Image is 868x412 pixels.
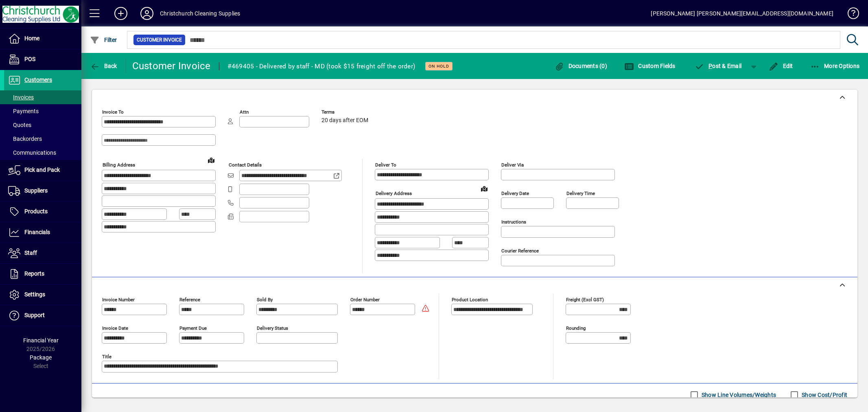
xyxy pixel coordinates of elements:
span: ost & Email [695,63,742,69]
span: Quotes [8,122,31,128]
mat-label: Invoice To [102,109,124,115]
a: Staff [4,243,81,263]
span: Package [30,354,52,361]
mat-label: Sold by [257,297,273,302]
a: Pick and Pack [4,160,81,180]
mat-label: Instructions [501,219,526,225]
div: #469405 - Delivered by staff - MD (took $15 freight off the order) [227,60,415,73]
span: Filter [90,37,117,43]
span: Pick and Pack [24,167,60,173]
a: Invoices [4,90,81,104]
span: Documents (0) [554,63,607,69]
span: Products [24,208,48,215]
label: Show Line Volumes/Weights [700,391,776,399]
a: Suppliers [4,181,81,201]
span: Financial Year [23,337,59,344]
a: Knowledge Base [842,2,858,28]
a: Financials [4,222,81,243]
mat-label: Deliver To [375,162,396,168]
a: Settings [4,285,81,305]
span: Customer Invoice [137,36,182,44]
span: Financials [24,229,50,235]
a: Backorders [4,132,81,146]
mat-label: Product location [452,297,488,302]
mat-label: Freight (excl GST) [566,297,604,302]
span: Communications [8,149,56,156]
span: Support [24,312,45,318]
span: 20 days after EOM [321,117,368,124]
span: On hold [429,64,449,69]
mat-label: Courier Reference [501,248,539,254]
button: More Options [808,59,862,73]
label: Show Cost/Profit [800,391,847,399]
button: Post & Email [691,59,746,73]
button: Back [88,59,119,73]
span: Customers [24,77,52,83]
span: Payments [8,108,39,114]
span: Suppliers [24,187,48,194]
span: Settings [24,291,45,298]
a: Payments [4,104,81,118]
span: Terms [321,110,370,115]
mat-label: Delivery time [566,191,595,196]
mat-label: Deliver via [501,162,524,168]
span: Custom Fields [624,63,676,69]
a: Products [4,202,81,222]
mat-label: Order number [350,297,380,302]
button: Add [108,6,134,21]
button: Profile [134,6,160,21]
a: Reports [4,264,81,284]
app-page-header-button: Back [81,59,126,73]
span: Invoices [8,94,34,101]
mat-label: Attn [240,109,249,115]
span: More Options [810,63,860,69]
a: Communications [4,146,81,160]
span: Backorders [8,136,42,142]
span: Back [90,63,117,69]
button: Edit [767,59,795,73]
div: [PERSON_NAME] [PERSON_NAME][EMAIL_ADDRESS][DOMAIN_NAME] [651,7,833,20]
span: POS [24,56,35,62]
div: Christchurch Cleaning Supplies [160,7,240,20]
a: View on map [478,182,491,195]
mat-label: Rounding [566,325,586,331]
mat-label: Invoice number [102,297,135,302]
mat-label: Invoice date [102,325,128,331]
mat-label: Delivery status [257,325,288,331]
button: Filter [88,33,119,47]
a: POS [4,49,81,70]
button: Documents (0) [552,59,609,73]
mat-label: Title [102,354,112,359]
span: Home [24,35,39,42]
button: Custom Fields [622,59,678,73]
mat-label: Payment due [179,325,207,331]
span: Edit [769,63,793,69]
a: Quotes [4,118,81,132]
span: Reports [24,270,44,277]
mat-label: Reference [179,297,200,302]
mat-label: Delivery date [501,191,529,196]
a: Support [4,305,81,326]
div: Customer Invoice [132,59,211,72]
span: P [708,63,712,69]
a: View on map [205,153,218,167]
span: Staff [24,250,37,256]
a: Home [4,28,81,49]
